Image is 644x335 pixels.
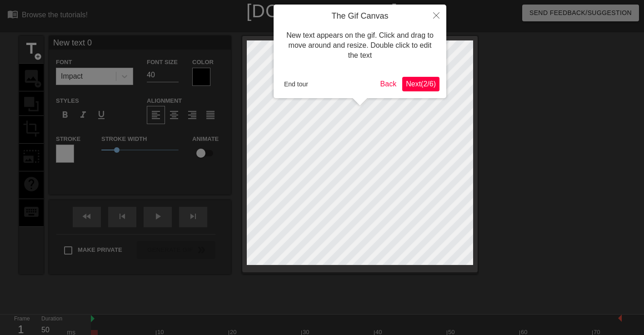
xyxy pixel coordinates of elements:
div: New text appears on the gif. Click and drag to move around and resize. Double click to edit the text [280,21,439,70]
button: End tour [280,77,312,91]
span: format_align_center [169,110,180,120]
label: Alignment [147,96,182,105]
span: format_align_left [150,110,161,120]
span: skip_previous [117,211,128,222]
label: Duration [41,316,62,322]
div: The online gif editor [219,20,466,31]
label: Font Size [147,58,178,67]
button: Close [426,5,446,25]
span: format_italic [78,110,89,120]
a: Browse the tutorials! [7,9,88,23]
span: menu_book [7,9,18,20]
label: Styles [56,96,79,105]
h4: The Gif Canvas [280,11,439,21]
span: title [23,40,40,57]
div: Browse the tutorials! [22,11,88,19]
span: format_underline [96,110,107,120]
button: Next [402,77,439,91]
label: Stroke [56,135,80,144]
button: Send Feedback/Suggestion [522,5,639,21]
span: format_bold [60,110,70,120]
a: [DOMAIN_NAME] [246,1,398,21]
span: format_align_right [187,110,198,120]
span: play_arrow [152,211,163,222]
label: Stroke Width [101,135,147,144]
span: skip_next [188,211,199,222]
span: add_circle [34,53,42,60]
span: Next ( 2 / 6 ) [406,80,436,88]
label: Font [56,58,72,67]
span: Send Feedback/Suggestion [529,7,632,19]
label: Animate [192,135,219,144]
span: format_align_justify [205,110,216,120]
label: Color [192,58,214,67]
img: bound-end.png [618,315,622,322]
div: Impact [61,71,83,82]
button: Back [377,77,400,91]
span: fast_rewind [81,211,92,222]
span: Make Private [78,245,122,255]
